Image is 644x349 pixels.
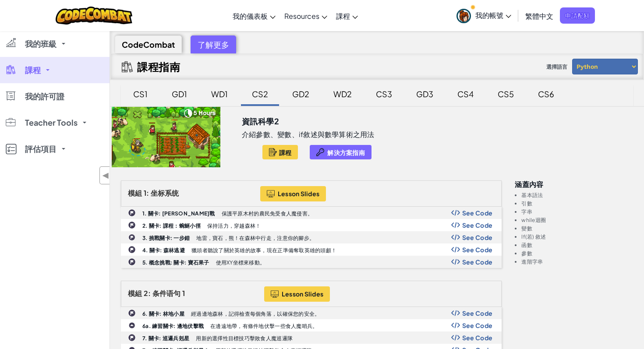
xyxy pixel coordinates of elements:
[279,149,292,156] span: 課程
[128,188,142,197] span: 模組
[25,119,78,127] span: Teacher Tools
[102,169,110,182] span: ◀
[452,2,516,29] a: 我的帳號
[128,309,136,317] img: IconChallengeLevel.svg
[284,11,319,21] span: Resources
[142,259,209,266] b: 5. 概念挑戰: 關卡: 寶石果子
[462,334,493,341] span: See Code
[142,235,190,241] b: 3. 挑戰關卡: 一步錯
[451,259,460,265] img: Show Code Logo
[242,115,279,128] h3: 資訊科學2
[325,84,361,104] div: WD2
[163,84,196,104] div: GD1
[233,11,268,21] span: 我的儀表板
[228,4,280,28] a: 我的儀表板
[207,223,261,229] p: 保持活力，穿越森林！
[128,234,135,241] img: IconChallengeLevel.svg
[242,130,375,139] p: 介紹參數、變數、if敘述與數學算術之用法
[128,334,136,342] img: IconChallengeLevel.svg
[121,331,502,344] a: 7. 關卡: 巡邏兵剋星 用新的選擇性目標技巧擊敗食人魔巡邏隊 Show Code Logo See Code
[451,222,460,228] img: Show Code Logo
[560,7,595,24] a: 申請配額
[216,260,265,265] p: 使用XY坐標來移動。
[222,211,313,216] p: 保護平原木村的農民免受食人魔侵害。
[462,209,493,216] span: See Code
[521,4,558,28] a: 繁體中文
[264,286,330,302] button: Lesson Slides
[151,188,179,197] span: 坐标系统
[407,84,442,104] div: GD3
[191,247,336,253] p: 獵頭者聽說了關於英雄的故事，現在正準備奪取英雄的頭顱！
[451,210,460,216] img: Show Code Logo
[56,7,132,25] img: CodeCombat logo
[121,207,502,219] a: 1. 關卡: [PERSON_NAME]戰 保護平原木村的農民免受食人魔侵害。 Show Code Logo See Code
[462,310,493,317] span: See Code
[202,84,237,104] div: WD1
[142,335,189,342] b: 7. 關卡: 巡邏兵剋星
[521,192,633,198] li: 基本語法
[142,247,185,254] b: 4. 關卡: 森林逃避
[128,289,142,298] span: 模組
[521,226,633,231] li: 變數
[451,234,460,240] img: Show Code Logo
[25,40,57,48] span: 我的班級
[451,322,460,328] img: Show Code Logo
[121,243,502,256] a: 4. 關卡: 森林逃避 獵頭者聽說了關於英雄的故事，現在正準備奪取英雄的頭顱！ Show Code Logo See Code
[278,190,320,197] span: Lesson Slides
[262,145,298,159] button: 課程
[142,323,204,329] b: 6a. 練習關卡: 邊地伏擊戰
[25,92,64,100] span: 我的許可證
[475,11,511,20] span: 我的帳號
[515,180,633,188] h3: 涵蓋內容
[456,9,471,23] img: avatar
[142,310,184,317] b: 6. 關卡: 林地小屋
[128,258,136,266] img: IconChallengeLevel.svg
[128,322,135,329] img: IconPracticeLevel.svg
[142,222,201,229] b: 2. 關卡: 課程：蜿蜒小徑
[449,84,482,104] div: CS4
[367,84,401,104] div: CS3
[283,84,318,104] div: GD2
[336,11,350,21] span: 課程
[121,307,502,319] a: 6. 關卡: 林地小屋 經過邊地森林，記得檢查每個角落，以確保您的安全。 Show Code Logo See Code
[128,246,136,254] img: IconChallengeLevel.svg
[142,210,215,217] b: 1. 關卡: [PERSON_NAME]戰
[144,289,151,298] span: 2:
[529,84,563,104] div: CS6
[124,84,156,104] div: CS1
[196,235,315,241] p: 地雷，寶石，熊！在森林中行走，注意你的腳步。
[525,11,553,21] span: 繁體中文
[543,60,571,74] span: 選擇語言
[462,258,493,265] span: See Code
[327,149,365,156] span: 解決方案指南
[521,234,633,240] li: If(若) 敘述
[282,290,324,297] span: Lesson Slides
[191,35,236,53] div: 了解更多
[521,250,633,256] li: 參數
[210,323,318,329] p: 在邊遠地帶，有條件地伏擊一些食人魔哨兵。
[451,310,460,316] img: Show Code Logo
[462,222,493,229] span: See Code
[121,231,502,243] a: 3. 挑戰關卡: 一步錯 地雷，寶石，熊！在森林中行走，注意你的腳步。 Show Code Logo See Code
[121,256,502,268] a: 5. 概念挑戰: 關卡: 寶石果子 使用XY坐標來移動。 Show Code Logo See Code
[196,335,293,341] p: 用新的選擇性目標技巧擊敗食人魔巡邏隊
[521,209,633,215] li: 字串
[137,60,180,73] h2: 課程指南
[462,234,493,241] span: See Code
[332,4,362,28] a: 課程
[451,335,460,341] img: Show Code Logo
[128,209,136,217] img: IconChallengeLevel.svg
[152,289,185,298] span: 条件语句 1
[144,188,149,197] span: 1:
[260,186,326,201] button: Lesson Slides
[115,35,182,53] div: CodeCombat
[462,322,493,329] span: See Code
[191,311,320,317] p: 經過邊地森林，記得檢查每個角落，以確保您的安全。
[25,66,41,74] span: 課程
[121,219,502,231] a: 2. 關卡: 課程：蜿蜒小徑 保持活力，穿越森林！ Show Code Logo See Code
[25,145,57,153] span: 評估項目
